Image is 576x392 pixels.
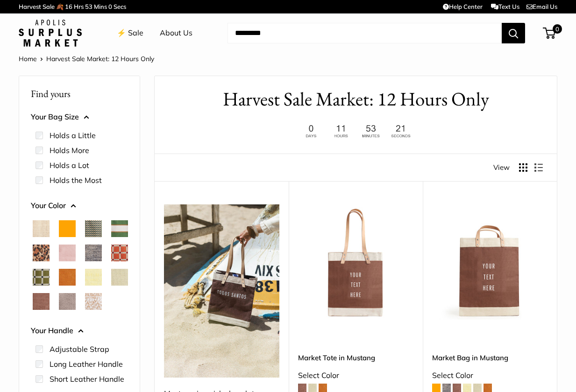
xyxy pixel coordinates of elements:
[432,204,548,320] img: Market Bag in Mustang
[50,160,89,171] label: Holds a Lot
[85,220,102,237] button: Green Gingham
[432,204,548,320] a: Market Bag in MustangMarket Bag in Mustang
[85,293,102,310] button: White Porcelain
[50,358,123,370] label: Long Leather Handle
[31,84,128,103] p: Find yours
[111,220,128,237] button: Court Green
[519,163,527,172] button: Display products as grid
[33,245,50,261] button: Cheetah
[443,3,483,10] a: Help Center
[33,269,50,286] button: Chenille Window Sage
[94,3,107,10] span: Mins
[432,369,548,383] div: Select Color
[50,175,102,186] label: Holds the Most
[50,343,109,355] label: Adjustable Strap
[85,3,92,10] span: 53
[59,293,76,310] button: Taupe
[298,204,413,320] a: Market Tote in MustangMarket Tote in Mustang
[33,293,50,310] button: Mustang
[553,24,562,34] span: 0
[114,3,126,10] span: Secs
[544,28,555,39] a: 0
[46,55,154,63] span: Harvest Sale Market: 12 Hours Only
[502,23,525,43] button: Search
[85,269,102,286] button: Daisy
[493,161,510,174] span: View
[50,145,89,156] label: Holds More
[432,352,548,363] a: Market Bag in Mustang
[298,122,414,140] img: 12 hours only. Ends at 8pm
[160,26,192,40] a: About Us
[298,369,413,383] div: Select Color
[534,163,543,172] button: Display products as list
[59,220,76,237] button: Orange
[31,110,128,124] button: Your Bag Size
[526,3,557,10] a: Email Us
[31,199,128,213] button: Your Color
[19,53,154,65] nav: Breadcrumb
[74,3,84,10] span: Hrs
[117,26,143,40] a: ⚡️ Sale
[111,269,128,286] button: Mint Sorbet
[65,3,72,10] span: 16
[59,269,76,286] button: Cognac
[228,23,502,43] input: Search...
[19,20,82,47] img: Apolis: Surplus Market
[491,3,519,10] a: Text Us
[50,130,96,141] label: Holds a Little
[50,373,124,385] label: Short Leather Handle
[298,204,413,320] img: Market Tote in Mustang
[108,3,112,10] span: 0
[31,324,128,338] button: Your Handle
[169,85,543,113] h1: Harvest Sale Market: 12 Hours Only
[298,352,413,363] a: Market Tote in Mustang
[33,220,50,237] button: Natural
[111,245,128,261] button: Chenille Window Brick
[164,204,279,377] img: Mustang is a rich chocolate mousse brown — a touch of earthy ease, bring along during slow mornin...
[85,245,102,261] button: Chambray
[19,55,37,63] a: Home
[59,245,76,261] button: Blush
